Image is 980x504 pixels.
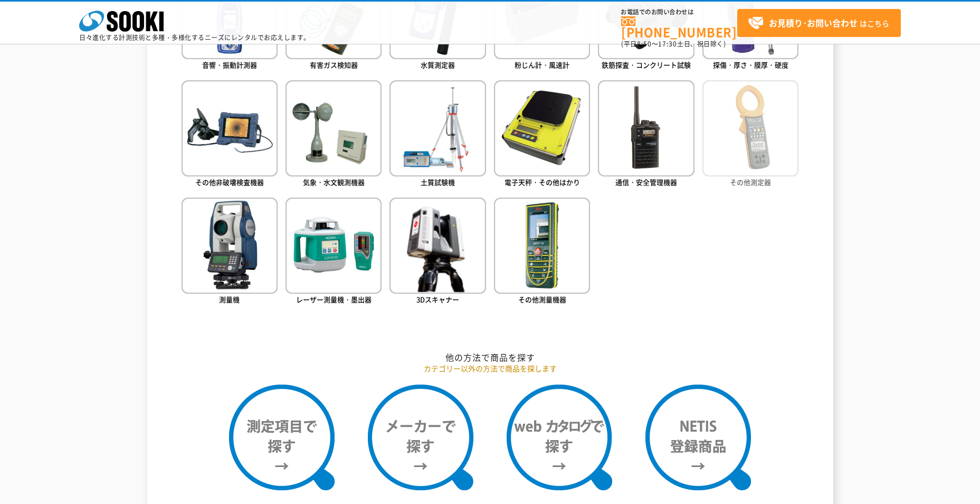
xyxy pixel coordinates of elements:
[421,177,455,187] span: 土質試験機
[637,39,652,49] span: 8:50
[389,198,486,294] img: 3Dスキャナー
[303,177,365,187] span: 気象・水文観測機器
[505,177,580,187] span: 電子天秤・その他はかり
[389,80,486,176] img: 土質試験機
[389,198,486,307] a: 3Dスキャナー
[730,177,771,187] span: その他測定器
[598,80,694,176] img: 通信・安全管理機器
[507,385,612,490] img: webカタログで探す
[515,60,569,70] span: 粉じん計・風速計
[286,198,382,307] a: レーザー測量機・墨出器
[621,16,737,38] a: [PHONE_NUMBER]
[421,60,455,70] span: 水質測定器
[494,198,590,307] a: その他測量機器
[748,15,889,31] span: はこちら
[615,177,677,187] span: 通信・安全管理機器
[368,385,473,490] img: メーカーで探す
[702,80,798,190] a: その他測定器
[286,198,382,294] img: レーザー測量機・墨出器
[79,34,310,41] p: 日々進化する計測技術と多種・多様化するニーズにレンタルでお応えします。
[702,80,798,176] img: その他測定器
[219,294,240,304] span: 測量機
[310,60,358,70] span: 有害ガス検知器
[494,80,590,176] img: 電子天秤・その他はかり
[494,80,590,190] a: 電子天秤・その他はかり
[602,60,691,70] span: 鉄筋探査・コンクリート試験
[769,16,858,29] strong: お見積り･お問い合わせ
[494,198,590,294] img: その他測量機器
[598,80,694,190] a: 通信・安全管理機器
[621,9,737,15] span: お電話でのお問い合わせは
[229,385,335,490] img: 測定項目で探す
[658,39,677,49] span: 17:30
[416,294,459,304] span: 3Dスキャナー
[296,294,372,304] span: レーザー測量機・墨出器
[182,198,278,307] a: 測量機
[182,352,799,363] h2: 他の方法で商品を探す
[389,80,486,190] a: 土質試験機
[737,9,901,37] a: お見積り･お問い合わせはこちら
[621,39,726,49] span: (平日 ～ 土日、祝日除く)
[195,177,264,187] span: その他非破壊検査機器
[182,80,278,190] a: その他非破壊検査機器
[645,385,751,490] img: NETIS登録商品
[518,294,566,304] span: その他測量機器
[202,60,257,70] span: 音響・振動計測器
[286,80,382,190] a: 気象・水文観測機器
[182,363,799,374] p: カテゴリー以外の方法で商品を探します
[182,198,278,294] img: 測量機
[286,80,382,176] img: 気象・水文観測機器
[182,80,278,176] img: その他非破壊検査機器
[713,60,788,70] span: 探傷・厚さ・膜厚・硬度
